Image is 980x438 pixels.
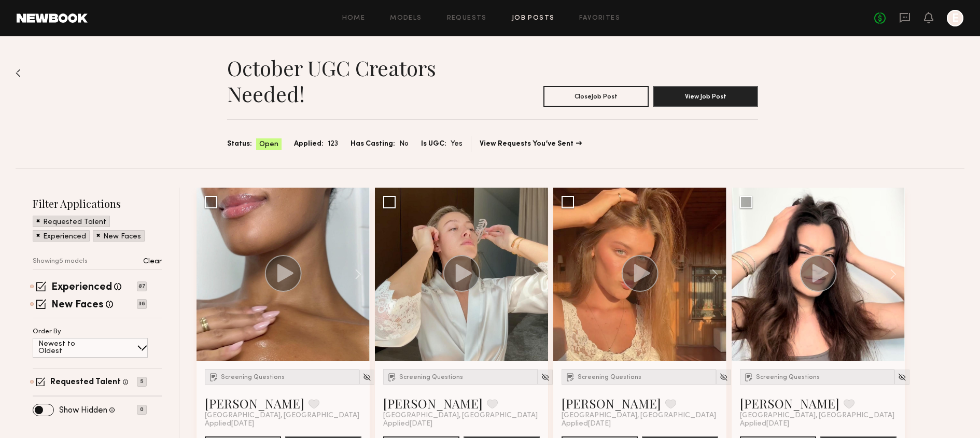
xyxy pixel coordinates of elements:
[541,373,550,382] img: Unhide Model
[33,258,88,265] p: Showing 5 models
[562,420,718,428] div: Applied [DATE]
[579,15,620,22] a: Favorites
[328,138,338,150] span: 123
[562,395,661,412] a: [PERSON_NAME]
[342,15,366,22] a: Home
[137,377,147,387] p: 5
[137,281,147,291] p: 87
[227,138,252,150] span: Status:
[562,412,716,420] span: [GEOGRAPHIC_DATA], [GEOGRAPHIC_DATA]
[744,372,754,382] img: Submission Icon
[205,420,361,428] div: Applied [DATE]
[740,420,897,428] div: Applied [DATE]
[756,374,820,380] span: Screening Questions
[383,412,538,420] span: [GEOGRAPHIC_DATA], [GEOGRAPHIC_DATA]
[947,10,963,26] a: E
[16,69,21,77] img: Back to previous page
[399,138,409,150] span: No
[221,374,285,380] span: Screening Questions
[103,233,141,241] p: New Faces
[740,395,839,412] a: [PERSON_NAME]
[740,412,894,420] span: [GEOGRAPHIC_DATA], [GEOGRAPHIC_DATA]
[387,372,397,382] img: Submission Icon
[208,372,219,382] img: Submission Icon
[205,412,359,420] span: [GEOGRAPHIC_DATA], [GEOGRAPHIC_DATA]
[898,373,906,382] img: Unhide Model
[50,378,121,387] label: Requested Talent
[421,138,446,150] span: Is UGC:
[451,138,463,150] span: Yes
[137,405,147,415] p: 0
[33,196,162,210] h2: Filter Applications
[362,373,371,382] img: Unhide Model
[480,140,582,148] a: View Requests You’ve Sent
[51,282,112,293] label: Experienced
[43,219,106,226] p: Requested Talent
[38,341,100,355] p: Newest to Oldest
[383,420,540,428] div: Applied [DATE]
[294,138,324,150] span: Applied:
[383,395,483,412] a: [PERSON_NAME]
[51,300,104,310] label: New Faces
[351,138,395,150] span: Has Casting:
[653,86,758,107] button: View Job Post
[719,373,728,382] img: Unhide Model
[143,258,162,265] p: Clear
[259,139,278,150] span: Open
[399,374,463,380] span: Screening Questions
[512,15,555,22] a: Job Posts
[543,86,649,107] button: CloseJob Post
[227,55,493,107] h1: October UGC Creators Needed!
[59,406,107,415] label: Show Hidden
[390,15,422,22] a: Models
[137,299,147,309] p: 36
[33,329,61,335] p: Order By
[447,15,487,22] a: Requests
[43,233,86,241] p: Experienced
[565,372,576,382] img: Submission Icon
[205,395,304,412] a: [PERSON_NAME]
[578,374,641,380] span: Screening Questions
